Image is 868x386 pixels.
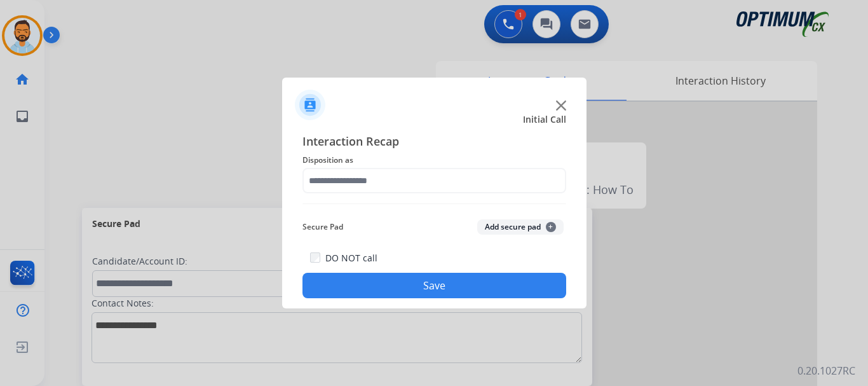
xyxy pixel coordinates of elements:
[477,219,564,235] button: Add secure pad+
[797,363,855,378] p: 0.20.1027RC
[302,273,566,298] button: Save
[325,252,377,265] label: DO NOT call
[302,219,343,235] span: Secure Pad
[295,90,325,120] img: contactIcon
[523,113,566,126] span: Initial Call
[302,132,566,153] span: Interaction Recap
[546,222,556,232] span: +
[302,153,566,168] span: Disposition as
[302,203,566,204] img: contact-recap-line.svg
